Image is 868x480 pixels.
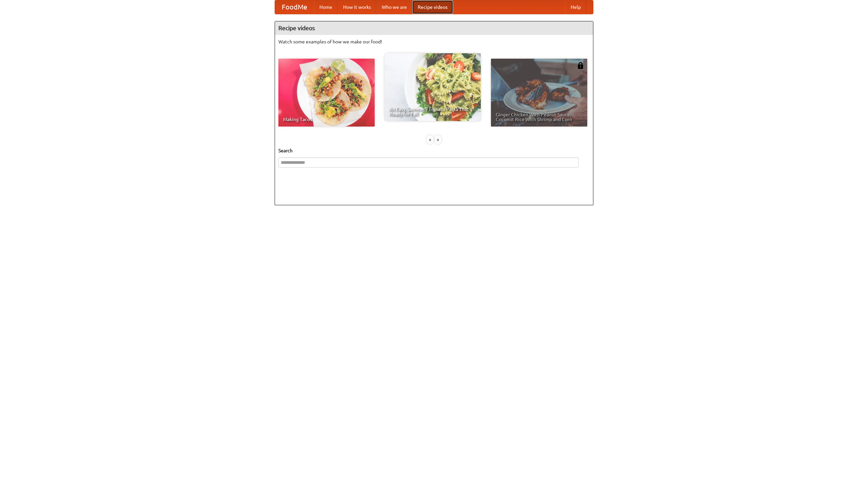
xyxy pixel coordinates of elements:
a: Home [314,0,338,14]
a: Recipe videos [412,0,453,14]
a: An Easy, Summery Tomato Pasta That's Ready for Fall [384,53,481,121]
a: Help [565,0,586,14]
div: » [435,135,441,144]
p: Watch some examples of how we make our food! [278,38,590,45]
span: Making Tacos [283,117,370,122]
img: 483408.png [577,62,584,69]
a: Making Tacos [278,59,375,127]
div: « [427,135,433,144]
span: An Easy, Summery Tomato Pasta That's Ready for Fall [389,107,476,116]
a: FoodMe [275,0,314,14]
a: How it works [338,0,376,14]
h4: Recipe videos [275,21,593,35]
h5: Search [278,147,590,154]
a: Who we are [376,0,412,14]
